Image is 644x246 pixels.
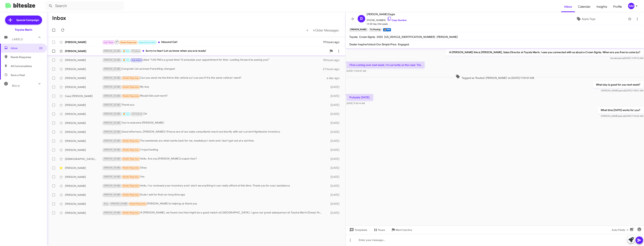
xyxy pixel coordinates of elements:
[123,194,139,196] span: Needs Response
[102,58,323,62] div: Liked “1:00 PM is a great time! I'll schedule your appointment for then. Looking forward to seein...
[65,157,102,161] div: [DEMOGRAPHIC_DATA][PERSON_NAME]
[102,121,325,125] div: You're welcome [PERSON_NAME]!
[325,157,342,161] div: [DATE]
[388,227,415,233] button: Mark Inactive
[304,26,311,34] button: Previous
[39,46,43,50] span: (2)
[323,58,342,62] div: 18 hours ago
[65,193,102,197] div: [PERSON_NAME]
[11,73,25,77] span: Save a Deal
[65,175,102,179] div: [PERSON_NAME]
[130,203,146,205] span: Needs Response
[360,16,363,22] span: D
[123,158,139,160] span: Needs Response
[65,49,102,53] div: [PERSON_NAME]
[65,184,102,188] div: [PERSON_NAME]
[628,3,634,9] div: NM
[378,227,385,233] span: Pause
[132,113,142,115] span: Unfinished
[104,50,120,52] span: [PERSON_NAME]
[104,68,120,70] span: [PERSON_NAME]
[561,1,575,12] a: Inbox
[102,67,323,71] div: Congrats! Let us know if anything changes!
[383,28,391,31] small: 🔥 Hot
[123,59,129,61] span: 🔥 Hot
[104,104,120,106] span: [PERSON_NAME]
[65,94,102,98] div: Case [PERSON_NAME]
[102,184,325,188] div: Hello, I've reviewed your inventory and I don't we anything in can really afford at this time. Th...
[610,1,625,12] a: Profile
[104,77,120,79] span: [PERSON_NAME]
[104,203,108,205] span: Stop
[65,103,102,107] div: [PERSON_NAME]
[65,85,102,89] div: [PERSON_NAME]
[325,103,342,107] div: [DATE]
[545,16,626,22] button: Apply Tags
[575,1,594,12] a: Calendar
[102,211,325,215] div: Hi [PERSON_NAME], we found one that might be a good match at [GEOGRAPHIC_DATA]. I gave our great ...
[102,202,325,206] div: [PERSON_NAME] is helping us thank you
[52,15,66,21] h1: Inbox
[123,113,129,115] span: 🔥 Hot
[315,28,339,32] span: Older Messages
[102,193,325,197] div: Dude I ask for that car long time ago
[123,149,139,151] span: Needs Response
[102,166,325,170] div: Okay
[104,158,120,160] span: [PERSON_NAME]
[123,95,139,97] span: Needs Response
[625,3,640,9] button: NM
[325,184,342,188] div: [DATE]
[618,89,625,92] span: said at
[45,1,124,10] input: Search
[102,157,325,161] div: Hello. Are you [PERSON_NAME]'s supervisor?
[123,176,139,178] span: Needs Response
[359,35,375,39] span: Crown Signia
[325,112,342,116] div: [DATE]
[325,166,342,170] div: [DATE]
[15,28,32,32] div: Toyota Marin
[102,130,325,134] div: Good afternoon, [PERSON_NAME]! I’ll have one of our sales consultants reach out shortly with our ...
[349,227,367,233] span: Templates
[104,86,120,88] span: [PERSON_NAME]
[387,19,407,22] a: Copy Number
[346,62,425,68] p: I'll be coming over next week. I'm currently on the road. Thx.
[601,115,643,117] span: [PERSON_NAME] [DATE] 9:34:22 AM
[454,74,536,80] span: Tagged as 'Routed: [PERSON_NAME]' on [DATE] 11:51:01 AM
[104,131,120,133] span: [PERSON_NAME]
[65,166,102,170] div: [PERSON_NAME]
[104,212,120,214] span: [PERSON_NAME]
[369,28,381,31] small: Try Pausing
[437,35,458,39] span: [PERSON_NAME]
[618,115,625,117] span: said at
[123,212,139,214] span: Needs Response
[102,85,325,89] div: My boy
[102,139,325,143] div: The weekends are what works best for me, weekdays I work and I don't get out at a set time.
[104,194,120,196] span: [PERSON_NAME]
[104,149,120,151] span: [PERSON_NAME]
[123,167,139,169] span: Needs Response
[65,211,102,215] div: [PERSON_NAME]
[323,67,342,71] div: 21 hours ago
[609,227,633,233] button: Auto Fields
[102,76,325,80] div: Can you send me the link to this vehicle so I can see if it is the same vehicle I want?
[346,227,370,233] button: Templates
[313,28,315,33] span: »
[132,59,141,61] span: Important
[102,148,325,152] div: I'm just looking
[325,121,342,125] div: [DATE]
[396,227,412,233] span: Mark Inactive
[65,67,102,71] div: [PERSON_NAME]
[104,167,120,169] span: [PERSON_NAME]
[325,148,342,152] div: [DATE]
[323,40,342,44] div: 19 hours ago
[346,69,366,72] span: [DATE] 11:50:59 AM
[325,130,342,134] div: [DATE]
[610,57,643,60] span: Sender [DATE] 11:09:12 AM
[325,76,342,80] div: a day ago
[11,55,43,59] span: Needs Response
[104,113,120,115] span: [PERSON_NAME]
[123,86,139,88] span: Needs Response
[446,49,643,56] p: Hi [PERSON_NAME] this is [PERSON_NAME], Sales Director at Toyota Marin. I saw you connected with ...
